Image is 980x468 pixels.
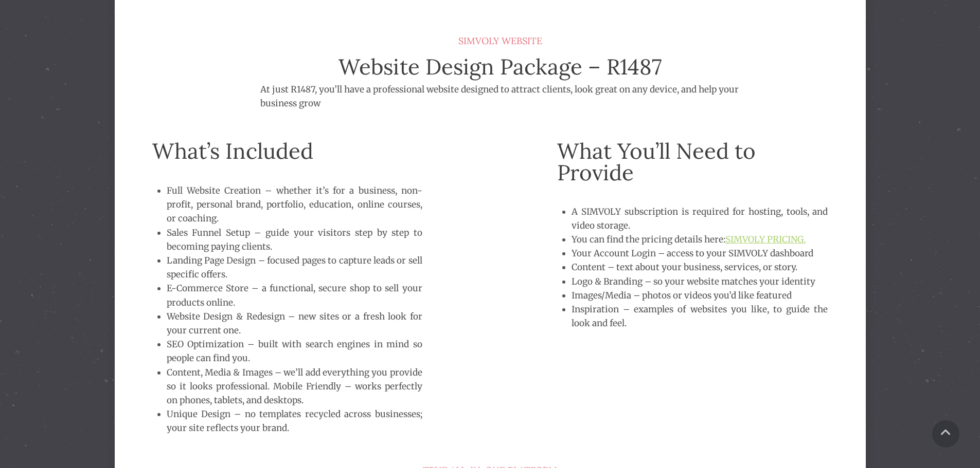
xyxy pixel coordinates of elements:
[167,310,422,338] li: Website Design & Redesign – new sites or a fresh look for your current one.
[572,289,828,303] li: Images/Media – photos or videos you’d like featured
[458,35,542,47] span: SIMVOLY WEBSITE
[572,260,828,274] li: Content – text about your business, services, or story.
[572,247,828,260] li: Your Account Login – access to your SIMVOLY dashboard
[152,140,422,162] h2: What’s Included
[572,205,828,233] li: A SIMVOLY subscription is required for hosting, tools, and video storage.
[167,226,422,254] li: Sales Funnel Setup – guide your visitors step by step to becoming paying clients.
[167,254,422,282] li: Landing Page Design – focused pages to capture leads or sell specific offers.
[167,338,422,365] li: SEO Optimization – built with search engines in mind so people can find you.
[572,233,828,247] li: You can find the pricing details here:
[167,184,422,226] li: Full Website Creation – whether it’s for a business, non-profit, personal brand, portfolio, educa...
[557,140,828,183] h2: What You’ll Need to Provide
[260,83,740,110] p: At just R1487, you’ll have a professional website designed to attract clients, look great on any ...
[167,366,422,408] li: Content, Media & Images – we’ll add everything you provide so it looks professional. Mobile Frien...
[167,407,422,435] li: Unique Design – no templates recycled across businesses; your site reflects your brand.
[572,303,828,330] li: Inspiration – examples of websites you like, to guide the look and feel.
[167,282,422,309] li: E-Commerce Store – a functional, secure shop to sell your products online.
[725,234,806,245] a: SIMVOLY PRICING.
[260,56,740,78] h2: Website Design Package – R1487
[572,275,828,289] li: Logo & Branding – so your website matches your identity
